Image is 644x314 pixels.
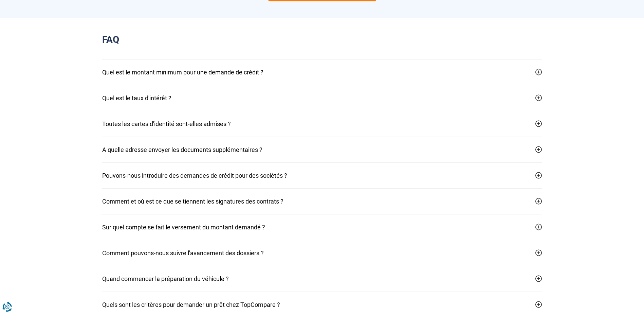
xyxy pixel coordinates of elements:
[102,189,542,214] button: Comment et où est ce que se tiennent les signatures des contrats ?
[102,266,542,292] button: Quand commencer la préparation du véhicule ?
[102,163,542,188] button: Pouvons-nous introduire des demandes de crédit pour des sociétés ?
[102,59,542,85] button: Quel est le montant minimum pour une demande de crédit ?
[102,214,542,240] button: Sur quel compte se fait le versement du montant demandé ?
[102,240,542,266] button: Comment pouvons-nous suivre l'avancement des dossiers ?
[102,111,542,137] button: Toutes les cartes d'identité sont-elles admises ?
[102,85,542,111] button: Quel est le taux d'intérêt ?
[102,34,542,46] h2: FAQ
[102,137,542,162] button: A quelle adresse envoyer les documents supplémentaires ?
